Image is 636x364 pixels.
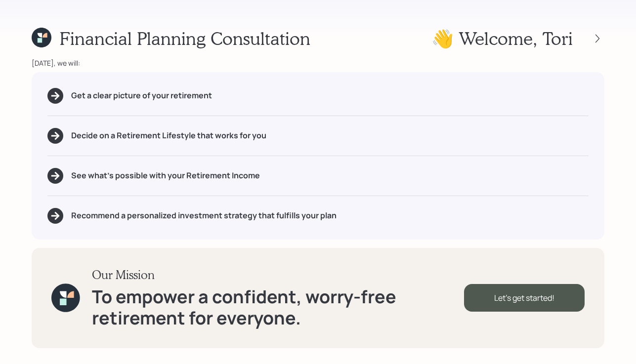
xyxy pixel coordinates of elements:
[464,284,585,312] div: Let's get started!
[32,58,604,68] div: [DATE], we will:
[431,28,573,49] h1: 👋 Welcome , Tori
[71,211,337,220] h5: Recommend a personalized investment strategy that fulfills your plan
[92,286,464,328] h1: To empower a confident, worry-free retirement for everyone.
[71,171,260,180] h5: See what's possible with your Retirement Income
[92,268,464,282] h3: Our Mission
[71,91,212,100] h5: Get a clear picture of your retirement
[71,131,266,140] h5: Decide on a Retirement Lifestyle that works for you
[59,28,310,49] h1: Financial Planning Consultation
